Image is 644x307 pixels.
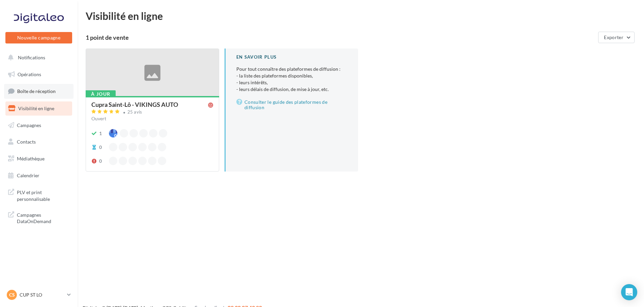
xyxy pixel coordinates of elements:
[99,130,102,137] div: 1
[236,79,347,86] li: - leurs intérêts,
[9,291,15,298] span: CS
[18,71,41,77] span: Opérations
[86,90,116,98] div: À jour
[17,173,39,178] span: Calendrier
[17,188,69,202] span: PLV et print personnalisable
[236,98,347,112] a: Consulter le guide des plateformes de diffusion
[604,34,623,40] span: Exporter
[99,158,102,164] div: 0
[621,284,637,300] div: Open Intercom Messenger
[4,51,71,65] button: Notifications
[5,32,72,43] button: Nouvelle campagne
[4,67,74,82] a: Opérations
[18,55,45,60] span: Notifications
[17,122,41,128] span: Campagnes
[4,208,74,227] a: Campagnes DataOnDemand
[4,135,74,149] a: Contacts
[236,66,347,93] p: Pour tout connaître des plateformes de diffusion :
[4,168,74,183] a: Calendrier
[4,84,74,98] a: Boîte de réception
[17,210,69,225] span: Campagnes DataOnDemand
[4,185,74,205] a: PLV et print personnalisable
[17,88,56,94] span: Boîte de réception
[4,152,74,166] a: Médiathèque
[18,105,54,111] span: Visibilité en ligne
[17,156,45,161] span: Médiathèque
[236,72,347,79] li: - la liste des plateformes disponibles,
[86,34,595,40] div: 1 point de vente
[236,86,347,93] li: - leurs délais de diffusion, de mise à jour, etc.
[99,144,102,151] div: 0
[91,109,213,117] a: 25 avis
[127,110,142,114] div: 25 avis
[236,54,347,60] div: En savoir plus
[598,32,635,43] button: Exporter
[91,116,106,121] span: Ouvert
[5,288,72,301] a: CS CUP ST LO
[4,118,74,132] a: Campagnes
[86,11,636,21] div: Visibilité en ligne
[20,291,64,298] p: CUP ST LO
[91,101,178,108] div: Cupra Saint-Lô - VIKINGS AUTO
[17,139,36,145] span: Contacts
[4,101,74,116] a: Visibilité en ligne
